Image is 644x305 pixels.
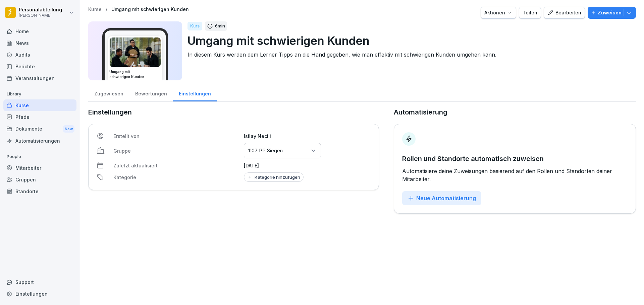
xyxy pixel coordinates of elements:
div: New [63,125,74,133]
a: Mitarbeiter [3,162,76,174]
img: ibmq16c03v2u1873hyb2ubud.png [110,37,161,67]
a: Berichte [3,61,76,72]
h3: Umgang mit schwierigen Kunden [109,69,161,79]
p: Zuletzt aktualisiert [113,162,240,169]
p: People [3,151,76,162]
p: Umgang mit schwierigen Kunden [187,32,631,49]
a: Audits [3,49,76,61]
a: Standorte [3,185,76,197]
p: Gruppe [113,147,240,154]
p: / [106,7,107,12]
div: Teilen [523,9,537,16]
p: Personalabteilung [19,7,62,13]
a: Kurse [88,7,102,12]
button: Bearbeiten [544,7,585,19]
button: Teilen [519,7,541,19]
div: Dokumente [3,123,76,135]
div: Bearbeiten [547,9,581,16]
p: Library [3,89,76,99]
button: Zuweisen [588,7,636,19]
a: Automatisierungen [3,135,76,147]
a: Umgang mit schwierigen Kunden [111,7,189,12]
p: Automatisierung [394,107,447,117]
p: In diesem Kurs werden dem Lerner Tipps an die Hand gegeben, wie man effektiv mit schwierigen Kund... [187,51,631,59]
a: Einstellungen [173,84,217,101]
div: Kategorie hinzufügen [247,174,300,180]
p: Rollen und Standorte automatisch zuweisen [402,154,628,164]
a: News [3,37,76,49]
p: [PERSON_NAME] [19,13,62,18]
button: Kategorie hinzufügen [244,172,304,182]
a: Einstellungen [3,288,76,300]
a: DokumenteNew [3,123,76,135]
a: Zugewiesen [88,84,129,101]
p: [DATE] [244,162,371,169]
a: Veranstaltungen [3,72,76,84]
button: Neue Automatisierung [402,191,481,205]
p: Automatisiere deine Zuweisungen basierend auf den Rollen und Standorten deiner Mitarbeiter. [402,167,628,183]
a: Bewertungen [129,84,173,101]
p: Zuweisen [598,9,622,16]
p: 1107 PP Siegen [248,147,283,154]
p: Kategorie [113,174,240,181]
a: Gruppen [3,174,76,185]
div: Aktionen [484,9,513,16]
div: Support [3,276,76,288]
p: 6 min [215,23,225,29]
button: Aktionen [481,7,516,19]
a: Home [3,25,76,37]
p: Erstellt von [113,133,240,140]
a: Pfade [3,111,76,123]
a: Kurse [3,99,76,111]
div: Neue Automatisierung [408,195,476,202]
p: Einstellungen [88,107,379,117]
p: Isilay Necili [244,133,371,140]
div: Kurs [187,22,202,30]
